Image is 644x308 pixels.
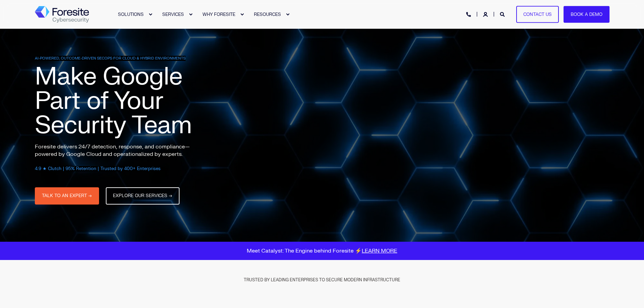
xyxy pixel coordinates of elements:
[35,6,89,23] a: Back to Home
[254,11,281,17] span: RESOURCES
[244,277,400,283] span: TRUSTED BY LEADING ENTERPRISES TO SECURE MODERN INFRASTRUCTURE
[189,13,193,17] div: Expand SERVICES
[35,61,192,141] span: Make Google Part of Your Security Team
[564,6,610,23] a: Book a Demo
[286,13,290,17] div: Expand RESOURCES
[240,13,244,17] div: Expand WHY FORESITE
[148,13,152,17] div: Expand SOLUTIONS
[362,247,397,254] a: LEARN MORE
[35,166,161,171] span: 4.9 ★ Clutch | 95% Retention | Trusted by 400+ Enterprises
[106,187,180,205] a: EXPLORE OUR SERVICES →
[202,11,235,17] span: WHY FORESITE
[516,6,559,23] a: Contact Us
[35,187,99,205] a: TALK TO AN EXPERT →
[35,143,204,158] p: Foresite delivers 24/7 detection, response, and compliance—powered by Google Cloud and operationa...
[247,247,397,254] span: Meet Catalyst: The Engine behind Foresite ⚡️
[500,11,506,17] a: Open Search
[35,56,186,61] span: AI-POWERED, OUTCOME-DRIVEN SECOPS FOR CLOUD & HYBRID ENVIRONMENTS
[483,11,489,17] a: Login
[35,6,89,23] img: Foresite logo, a hexagon shape of blues with a directional arrow to the right hand side, and the ...
[118,11,144,17] span: SOLUTIONS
